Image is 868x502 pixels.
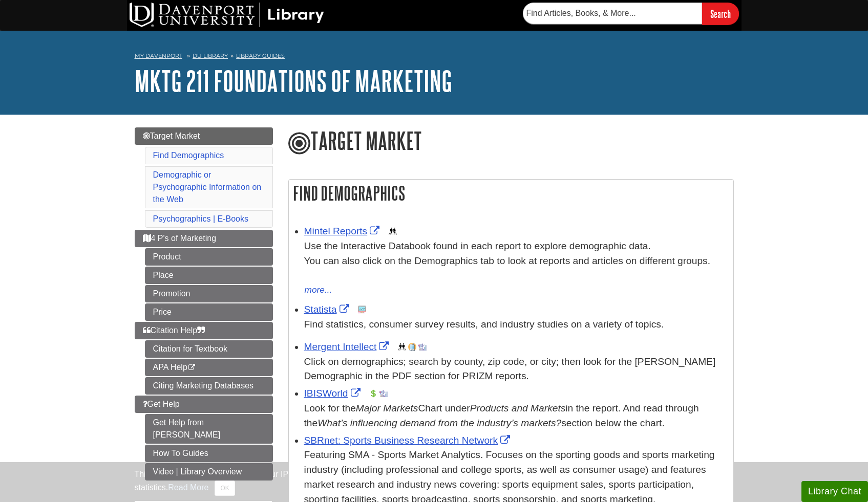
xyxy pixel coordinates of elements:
div: Click on demographics; search by county, zip code, or city; then look for the [PERSON_NAME] Demog... [304,355,728,384]
a: Link opens in new window [304,304,352,315]
a: Citing Marketing Databases [145,377,273,395]
a: Video | Library Overview [145,463,273,481]
i: This link opens in a new window [187,364,196,371]
div: Use the Interactive Databook found in each report to explore demographic data. You can also click... [304,239,728,283]
a: Library Guides [236,52,285,59]
a: 4 P's of Marketing [135,230,273,247]
a: APA Help [145,359,273,376]
img: Demographics [398,343,406,351]
i: Major Markets [356,403,418,413]
div: Look for the Chart under in the report. And read through the section below the chart. [304,401,728,431]
img: Industry Report [418,343,427,351]
button: more... [304,283,333,297]
img: Industry Report [379,389,388,398]
button: Library Chat [801,481,868,502]
form: Searches DU Library's articles, books, and more [523,3,739,25]
a: Link opens in new window [304,226,383,236]
i: What’s influencing demand from the industry’s markets? [317,418,561,428]
a: Psychographics | E-Books [153,214,248,223]
i: Products and Markets [470,403,566,413]
a: Target Market [135,127,273,145]
img: Company Information [408,343,416,351]
input: Search [702,3,739,25]
span: Get Help [143,400,180,408]
h1: Target Market [288,127,734,156]
a: Promotion [145,285,273,302]
a: Citation for Textbook [145,340,273,358]
a: Place [145,267,273,284]
a: Find Demographics [153,151,224,160]
h2: Find Demographics [289,180,733,207]
a: My Davenport [135,52,182,60]
a: Link opens in new window [304,435,513,446]
a: Price [145,303,273,321]
nav: breadcrumb [135,49,734,66]
img: DU Library [130,3,324,27]
span: 4 P's of Marketing [143,234,217,243]
span: Target Market [143,132,200,140]
a: Product [145,248,273,266]
a: Get Help from [PERSON_NAME] [145,414,273,444]
img: Financial Report [369,389,377,398]
a: Demographic or Psychographic Information on the Web [153,170,262,204]
img: Demographics [389,227,397,235]
img: Statistics [358,305,366,314]
a: MKTG 211 Foundations of Marketing [135,65,452,97]
a: Link opens in new window [304,388,363,399]
a: DU Library [193,52,228,59]
span: Citation Help [143,326,205,335]
a: How To Guides [145,445,273,462]
a: Link opens in new window [304,341,392,352]
a: Get Help [135,396,273,413]
p: Find statistics, consumer survey results, and industry studies on a variety of topics. [304,317,728,332]
a: Citation Help [135,322,273,339]
input: Find Articles, Books, & More... [523,3,702,24]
